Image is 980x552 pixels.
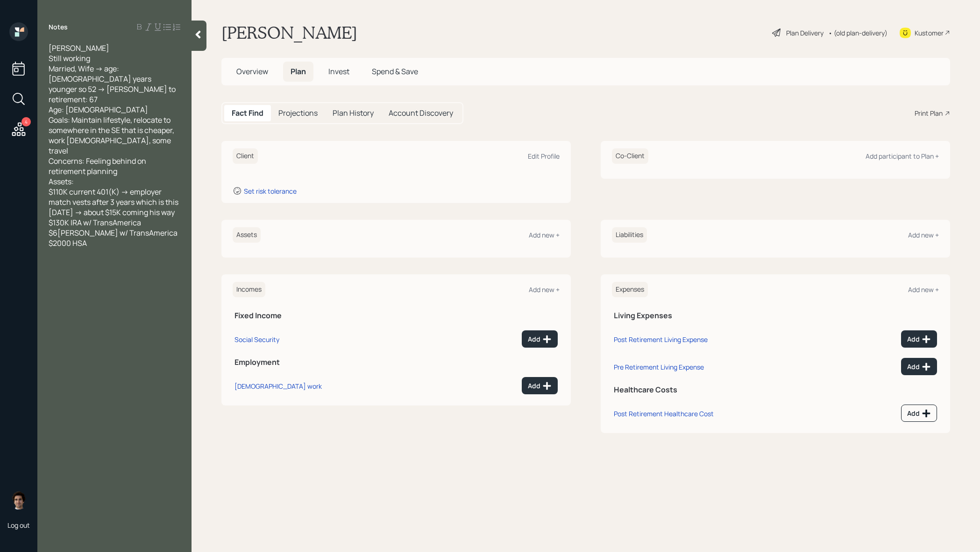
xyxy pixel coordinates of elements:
[522,377,558,394] button: Add
[908,285,939,294] div: Add new +
[901,330,937,348] button: Add
[612,282,648,297] h6: Expenses
[333,109,374,118] h5: Plan History
[233,227,261,243] h6: Assets
[234,358,558,367] h5: Employment
[901,405,937,422] button: Add
[614,385,937,394] h5: Healthcare Costs
[232,109,263,118] h5: Fact Find
[389,109,453,118] h5: Account Discovery
[528,152,560,161] div: Edit Profile
[901,358,937,375] button: Add
[236,66,268,77] span: Overview
[234,335,279,344] div: Social Security
[221,22,357,43] h1: [PERSON_NAME]
[915,108,943,118] div: Print Plan
[49,22,68,32] label: Notes
[614,335,708,344] div: Post Retirement Living Expense
[907,409,931,418] div: Add
[233,282,265,297] h6: Incomes
[234,382,322,391] div: [DEMOGRAPHIC_DATA] work
[49,43,180,248] span: [PERSON_NAME] Still working Married, Wife -> age: [DEMOGRAPHIC_DATA] years younger so 52 -> [PERS...
[522,330,558,348] button: Add
[528,381,552,391] div: Add
[372,66,418,77] span: Spend & Save
[291,66,306,77] span: Plan
[233,148,258,164] h6: Client
[328,66,349,77] span: Invest
[244,187,297,196] div: Set risk tolerance
[907,335,931,344] div: Add
[612,148,648,164] h6: Co-Client
[828,28,888,38] div: • (old plan-delivery)
[614,311,937,320] h5: Living Expenses
[614,409,714,418] div: Post Retirement Healthcare Cost
[21,117,31,126] div: 4
[7,521,30,530] div: Log out
[614,363,704,371] div: Pre Retirement Living Expense
[915,28,944,38] div: Kustomer
[907,362,931,371] div: Add
[866,152,939,161] div: Add participant to Plan +
[529,231,560,239] div: Add new +
[529,285,560,294] div: Add new +
[528,335,552,344] div: Add
[612,227,647,243] h6: Liabilities
[908,231,939,239] div: Add new +
[278,109,318,118] h5: Projections
[786,28,824,38] div: Plan Delivery
[234,311,558,320] h5: Fixed Income
[9,491,28,510] img: harrison-schaefer-headshot-2.png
